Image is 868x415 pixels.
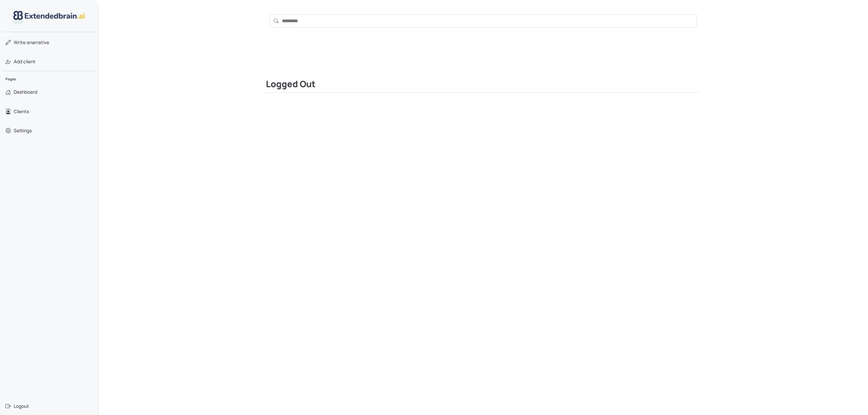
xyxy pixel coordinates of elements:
[14,108,29,115] span: Clients
[14,39,49,46] span: narrative
[14,39,29,45] span: Write a
[13,11,85,24] img: logo
[14,89,37,95] span: Dashboard
[14,58,36,65] span: Add client
[14,127,32,134] span: Settings
[266,79,701,93] h2: Logged Out
[14,403,29,410] span: Logout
